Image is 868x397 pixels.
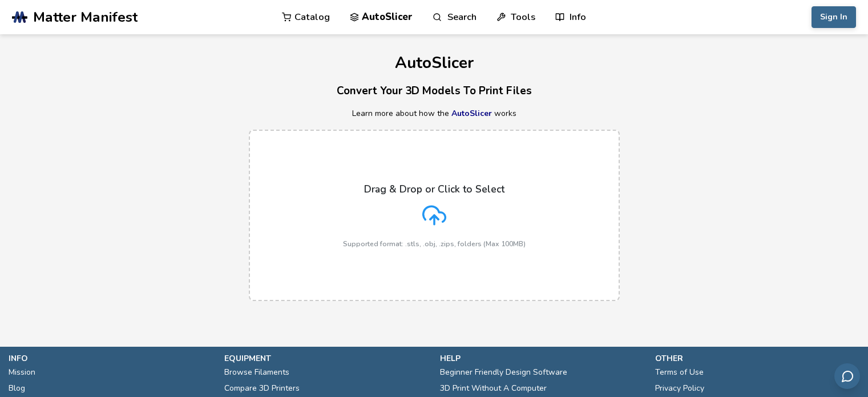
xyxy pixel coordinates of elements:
[440,352,644,364] p: help
[33,9,138,25] span: Matter Manifest
[343,240,526,248] p: Supported format: .stls, .obj, .zips, folders (Max 100MB)
[9,364,35,380] a: Mission
[440,380,547,396] a: 3D Print Without A Computer
[451,108,492,119] a: AutoSlicer
[224,380,300,396] a: Compare 3D Printers
[224,364,289,380] a: Browse Filaments
[9,352,213,364] p: info
[9,380,25,396] a: Blog
[834,363,860,389] button: Send feedback via email
[655,364,704,380] a: Terms of Use
[364,183,504,195] p: Drag & Drop or Click to Select
[224,352,429,364] p: equipment
[812,6,856,28] button: Sign In
[655,352,859,364] p: other
[655,380,704,396] a: Privacy Policy
[440,364,567,380] a: Beginner Friendly Design Software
